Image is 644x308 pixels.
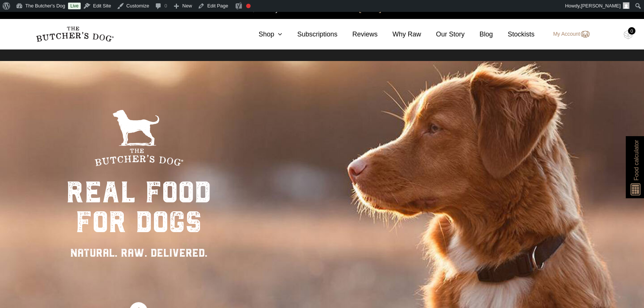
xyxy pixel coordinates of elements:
[631,4,637,13] a: close
[546,30,590,39] a: My Account
[68,3,81,9] a: Live
[465,29,493,39] a: Blog
[66,244,211,261] div: NATURAL. RAW. DELIVERED.
[282,29,337,39] a: Subscriptions
[246,4,251,8] div: Focus keyphrase not set
[624,30,633,39] img: TBD_Cart-Empty.png
[244,29,282,39] a: Shop
[337,29,377,39] a: Reviews
[66,177,211,237] div: real food for dogs
[581,3,621,9] span: [PERSON_NAME]
[628,27,635,35] div: 0
[378,29,421,39] a: Why Raw
[421,29,465,39] a: Our Story
[632,140,641,180] span: Food calculator
[493,29,535,39] a: Stockists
